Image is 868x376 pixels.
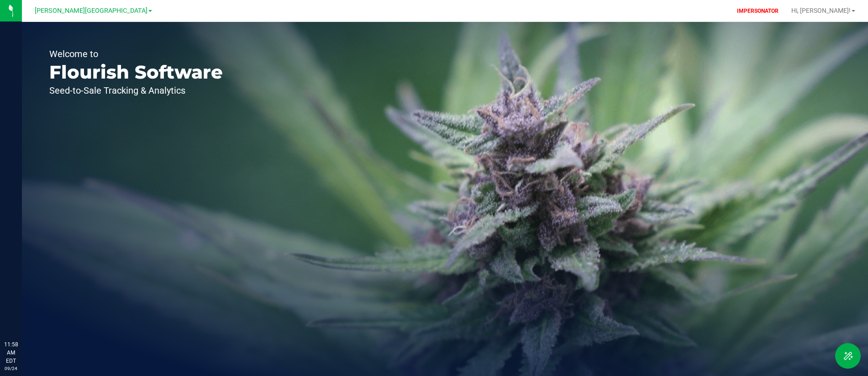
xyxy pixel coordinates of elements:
span: Hi, [PERSON_NAME]! [791,7,851,14]
p: 11:58 AM EDT [4,340,18,365]
span: [PERSON_NAME][GEOGRAPHIC_DATA] [35,7,147,15]
button: Toggle Menu [835,343,861,369]
p: 09/24 [4,365,18,372]
p: Seed-to-Sale Tracking & Analytics [49,86,223,95]
p: IMPERSONATOR [733,7,782,15]
p: Flourish Software [49,63,223,81]
p: Welcome to [49,49,223,58]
